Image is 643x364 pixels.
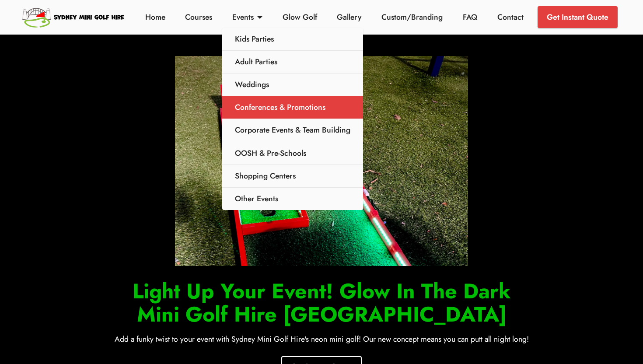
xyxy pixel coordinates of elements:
[538,6,618,28] a: Get Instant Quote
[222,188,363,210] a: Other Events
[222,51,363,73] a: Adult Parties
[379,11,445,23] a: Custom/Branding
[21,4,126,30] img: Sydney Mini Golf Hire
[112,333,531,345] p: Add a funky twist to your event with Sydney Mini Golf Hire's neon mini golf! Our new concept mean...
[222,73,363,96] a: Weddings
[222,142,363,165] a: OOSH & Pre-Schools
[175,56,468,266] img: Glow In the Dark Mini Golf Hire Sydney
[133,276,511,329] strong: Light Up Your Event! Glow In The Dark Mini Golf Hire [GEOGRAPHIC_DATA]
[280,11,319,23] a: Glow Golf
[461,11,480,23] a: FAQ
[222,165,363,188] a: Shopping Centers
[143,11,168,23] a: Home
[222,119,363,142] a: Corporate Events & Team Building
[230,11,265,23] a: Events
[222,28,363,51] a: Kids Parties
[183,11,215,23] a: Courses
[335,11,364,23] a: Gallery
[495,11,526,23] a: Contact
[222,96,363,119] a: Conferences & Promotions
